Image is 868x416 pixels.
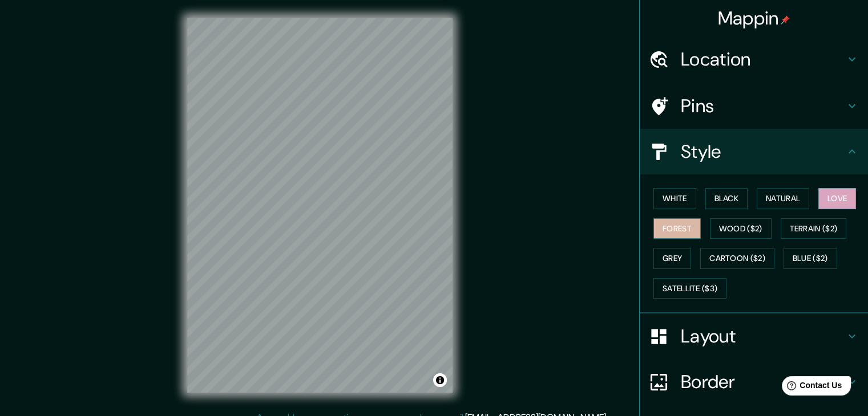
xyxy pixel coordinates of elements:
[433,373,447,387] button: Toggle attribution
[640,36,868,82] div: Location
[718,7,790,30] h4: Mappin
[187,18,453,393] canvas: Map
[784,248,837,269] button: Blue ($2)
[653,218,701,239] button: Forest
[781,218,847,239] button: Terrain ($2)
[681,325,845,348] h4: Layout
[653,188,696,209] button: White
[681,140,845,163] h4: Style
[681,95,845,117] h4: Pins
[640,359,868,405] div: Border
[681,370,845,393] h4: Border
[640,313,868,359] div: Layout
[710,218,772,239] button: Wood ($2)
[681,48,845,71] h4: Location
[766,372,855,403] iframe: Help widget launcher
[700,248,774,269] button: Cartoon ($2)
[640,129,868,174] div: Style
[640,83,868,129] div: Pins
[757,188,809,209] button: Natural
[781,15,790,25] img: pin-icon.png
[705,188,748,209] button: Black
[653,278,726,299] button: Satellite ($3)
[653,248,691,269] button: Grey
[818,188,856,209] button: Love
